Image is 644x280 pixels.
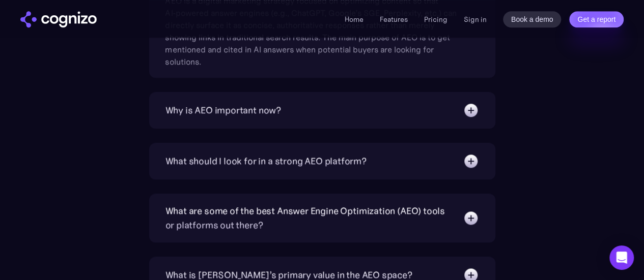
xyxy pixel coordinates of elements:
[165,103,282,117] div: Why is AEO important now?
[380,15,408,24] a: Features
[165,204,453,232] div: What are some of the best Answer Engine Optimization (AEO) tools or platforms out there?
[345,15,363,24] a: Home
[20,11,97,27] img: cognizo logo
[609,245,634,270] div: Open Intercom Messenger
[20,11,97,27] a: home
[464,13,487,25] a: Sign in
[424,15,447,24] a: Pricing
[503,11,562,27] a: Book a demo
[569,11,624,27] a: Get a report
[165,154,367,168] div: What should I look for in a strong AEO platform?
